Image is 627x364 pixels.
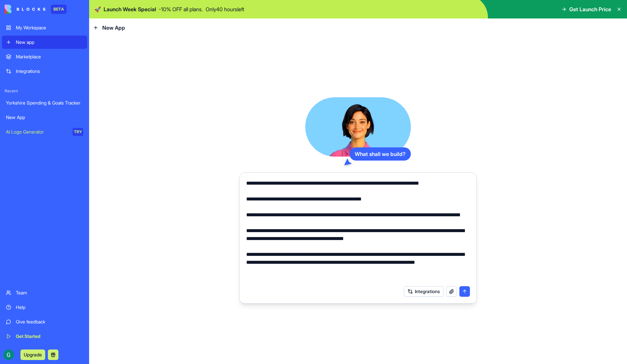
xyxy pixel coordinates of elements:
[5,5,67,14] a: BETA
[16,68,83,75] div: Integrations
[102,24,125,32] span: New App
[2,315,87,328] a: Give feedback
[20,349,45,360] button: Upgrade
[3,349,14,360] img: ACg8ocJ70l8j_00R3Rkz_NdVC38STJhkDBRBtMj9fD5ZO0ySccuh=s96-c
[2,36,87,49] a: New app
[16,289,83,296] div: Team
[2,50,87,63] a: Marketplace
[73,128,83,136] div: TRY
[16,318,83,325] div: Give feedback
[569,5,611,13] span: Get Launch Price
[2,111,87,124] a: New App
[2,301,87,314] a: Help
[2,96,87,109] a: Yorkshire Spending & Goals Tracker
[6,129,68,135] div: AI Logo Generator
[2,65,87,78] a: Integrations
[2,88,87,94] span: Recent
[16,333,83,340] div: Get Started
[206,5,244,13] p: Only 40 hours left
[94,5,101,13] span: 🚀
[20,351,45,358] a: Upgrade
[349,147,411,161] div: What shall we build?
[6,100,83,106] div: Yorkshire Spending & Goals Tracker
[2,125,87,138] a: AI Logo GeneratorTRY
[16,53,83,60] div: Marketplace
[51,5,67,14] div: BETA
[6,114,83,121] div: New App
[5,5,46,14] img: logo
[2,330,87,343] a: Get Started
[16,304,83,311] div: Help
[16,39,83,45] div: New app
[16,24,83,31] div: My Workspace
[104,5,156,13] span: Launch Week Special
[2,21,87,34] a: My Workspace
[2,286,87,299] a: Team
[404,286,444,297] button: Integrations
[159,5,203,13] p: - 10 % OFF all plans.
